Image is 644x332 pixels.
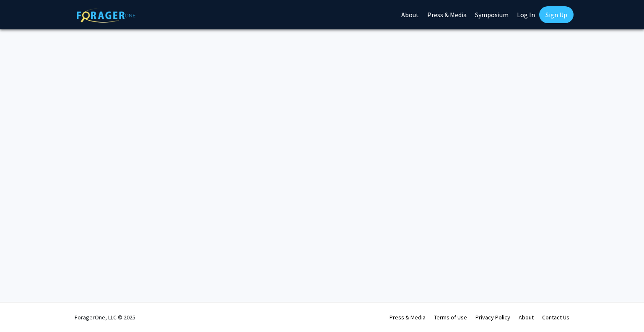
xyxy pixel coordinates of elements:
[75,303,135,332] div: ForagerOne, LLC © 2025
[77,8,135,23] img: ForagerOne Logo
[390,314,426,321] a: Press & Media
[434,314,467,321] a: Terms of Use
[475,314,510,321] a: Privacy Policy
[542,314,569,321] a: Contact Us
[519,314,534,321] a: About
[539,6,574,23] a: Sign Up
